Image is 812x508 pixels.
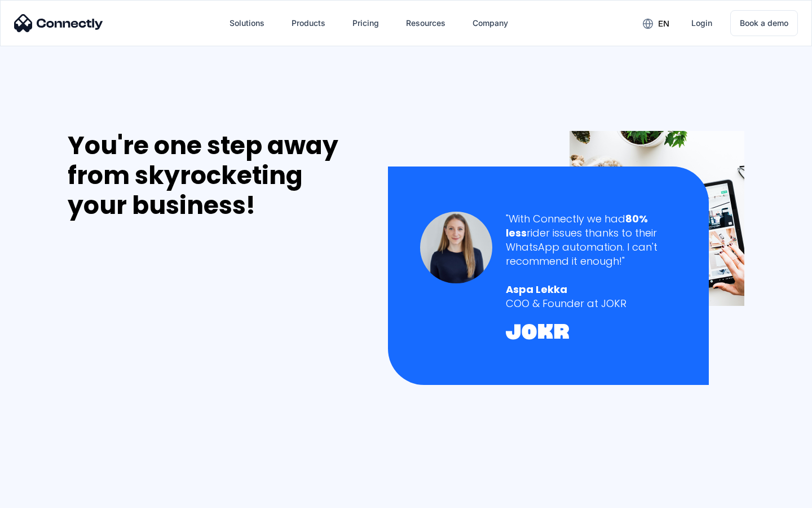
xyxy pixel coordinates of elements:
[506,212,677,269] div: "With Connectly we had rider issues thanks to their WhatsApp automation. I can't recommend it eno...
[14,14,103,32] img: Connectly Logo
[68,234,237,493] iframe: Form 0
[343,10,388,37] a: Pricing
[506,296,677,310] div: COO & Founder at JOKR
[691,15,712,31] div: Login
[658,16,669,32] div: en
[11,488,68,504] aside: Language selected: English
[292,15,325,31] div: Products
[730,10,798,36] a: Book a demo
[473,15,508,31] div: Company
[352,15,379,31] div: Pricing
[682,10,721,37] a: Login
[406,15,445,31] div: Resources
[506,212,648,240] strong: 80% less
[506,282,567,296] strong: Aspa Lekka
[230,15,264,31] div: Solutions
[68,131,364,220] div: You're one step away from skyrocketing your business!
[23,488,68,504] ul: Language list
